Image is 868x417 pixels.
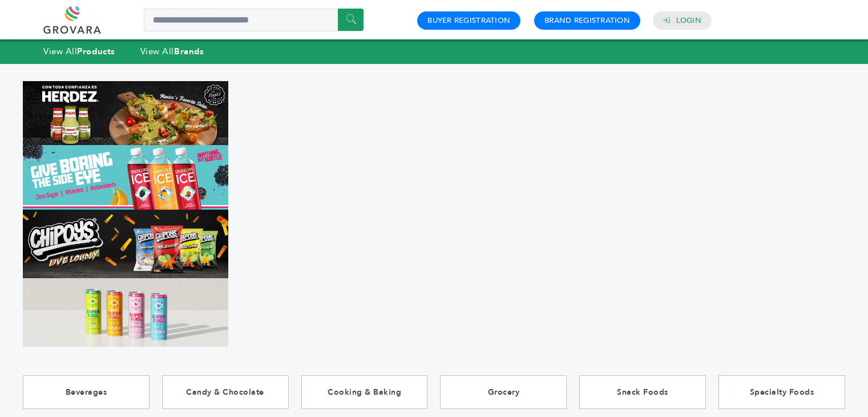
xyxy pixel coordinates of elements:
[23,145,228,210] img: Marketplace Top Banner 2
[23,375,150,409] a: Beverages
[718,375,845,409] a: Specialty Foods
[23,278,228,347] img: Marketplace Top Banner 4
[301,375,428,409] a: Cooking & Baking
[23,210,228,278] img: Marketplace Top Banner 3
[144,9,364,31] input: Search a product or brand...
[162,375,289,409] a: Candy & Chocolate
[77,46,115,57] strong: Products
[174,46,204,57] strong: Brands
[544,15,630,26] a: Brand Registration
[427,15,510,26] a: Buyer Registration
[579,375,706,409] a: Snack Foods
[23,81,228,146] img: Marketplace Top Banner 1
[43,46,115,57] a: View AllProducts
[140,46,204,57] a: View AllBrands
[676,15,701,26] a: Login
[440,375,567,409] a: Grocery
